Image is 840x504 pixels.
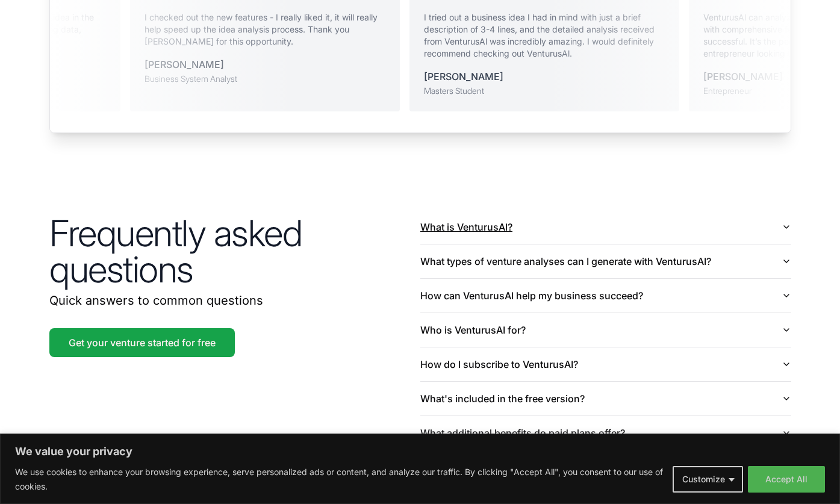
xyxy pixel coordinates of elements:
p: We value your privacy [15,444,825,459]
p: I tried out a business idea I had in mind with just a brief description of 3-4 lines, and the det... [446,11,686,60]
button: Customize [673,466,743,493]
div: Masters Student [446,85,525,97]
button: What types of venture analyses can I generate with VenturusAI? [420,244,791,278]
div: [PERSON_NAME] [166,57,259,72]
button: What additional benefits do paid plans offer? [420,416,791,450]
button: What's included in the free version? [420,382,791,415]
button: How can VenturusAI help my business succeed? [420,279,791,313]
button: Accept All [748,466,825,493]
p: Quick answers to common questions [49,292,420,309]
button: How do I subscribe to VenturusAI? [420,347,791,381]
div: Entrepreneur [725,85,804,97]
div: [PERSON_NAME] [725,69,804,84]
p: We use cookies to enhance your browsing experience, serve personalized ads or content, and analyz... [15,465,664,494]
div: Business System Analyst [166,73,259,85]
p: I checked out the new features - I really liked it, it will really help speed up the idea analysi... [166,11,407,48]
a: Get your venture started for free [49,328,235,357]
button: Who is VenturusAI for? [420,313,791,347]
h2: Frequently asked questions [49,215,420,287]
button: What is VenturusAI? [420,210,791,244]
div: [PERSON_NAME] [446,69,525,84]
